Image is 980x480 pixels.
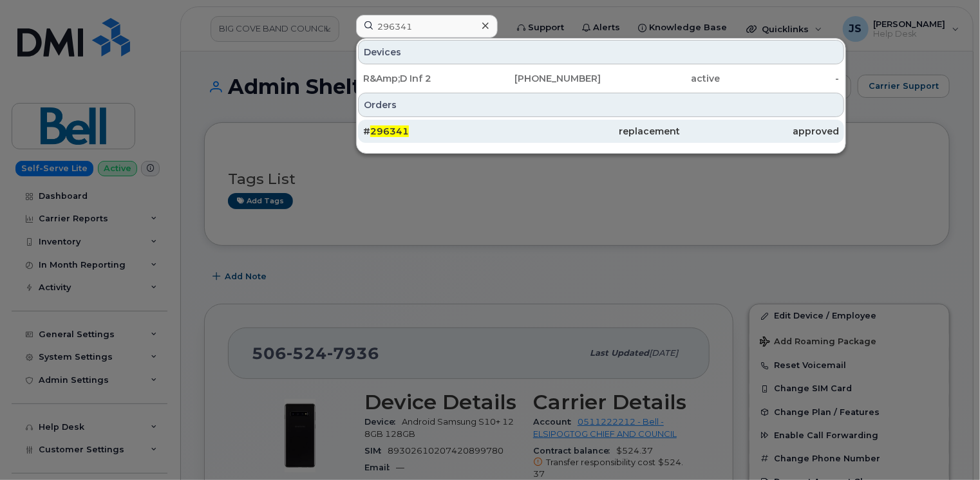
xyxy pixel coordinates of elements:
[681,125,839,138] div: approved
[363,125,522,138] div: #
[370,125,409,137] span: 296341
[358,40,844,64] div: Devices
[720,72,839,85] div: -
[363,72,482,85] div: R&Amp;D Inf 2
[358,67,844,90] a: R&Amp;D Inf 2[PHONE_NUMBER]active-
[358,120,844,143] a: #296341replacementapproved
[601,72,721,85] div: active
[358,93,844,117] div: Orders
[482,72,601,85] div: [PHONE_NUMBER]
[522,125,680,138] div: replacement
